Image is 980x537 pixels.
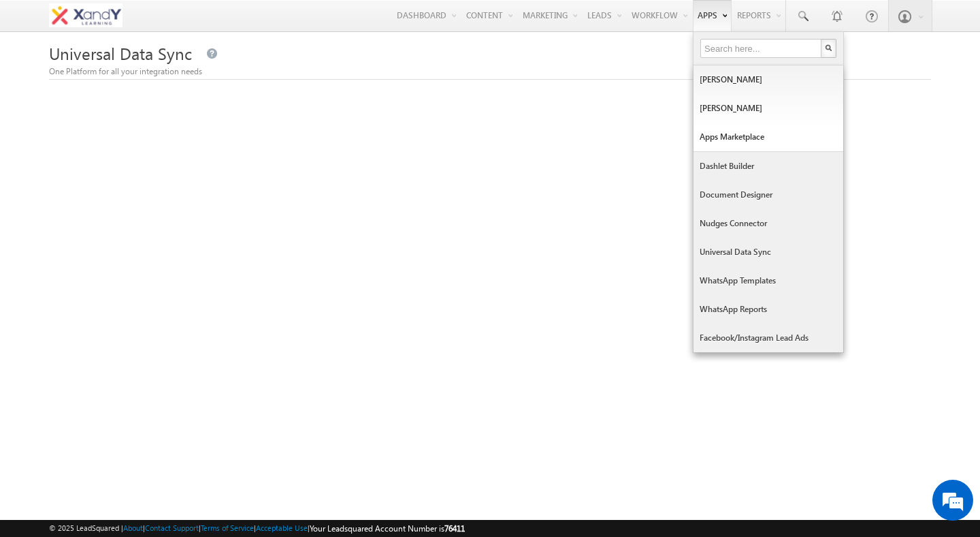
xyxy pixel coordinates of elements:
a: Document Designer [693,181,843,209]
a: Nudges Connector [693,209,843,238]
em: Start Chat [185,420,247,438]
div: Chat with us now [71,72,229,89]
span: Your Leadsquared Account Number is [310,523,465,534]
div: One Platform for all your integration needs [49,65,931,78]
a: Apps Marketplace [693,123,843,151]
a: Terms of Service [201,523,254,532]
img: Search [825,44,832,51]
a: Universal Data Sync [693,238,843,266]
a: Contact Support [145,523,199,532]
input: Search here... [700,39,823,58]
a: Facebook/Instagram Lead Ads [693,324,843,352]
span: © 2025 LeadSquared | | | | | [49,522,465,535]
a: About [123,523,143,532]
span: 76411 [444,523,465,534]
textarea: Type your message and hit 'Enter' [18,126,248,408]
span: Universal Data Sync [49,42,192,64]
div: Minimize live chat window [223,7,256,40]
a: WhatsApp Reports [693,295,843,324]
a: [PERSON_NAME] [693,65,843,94]
img: d_60004797649_company_0_60004797649 [23,72,57,89]
a: WhatsApp Templates [693,266,843,295]
img: Custom Logo [49,3,122,27]
a: Dashlet Builder [693,152,843,181]
a: [PERSON_NAME] [693,94,843,123]
a: Acceptable Use [256,523,308,532]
